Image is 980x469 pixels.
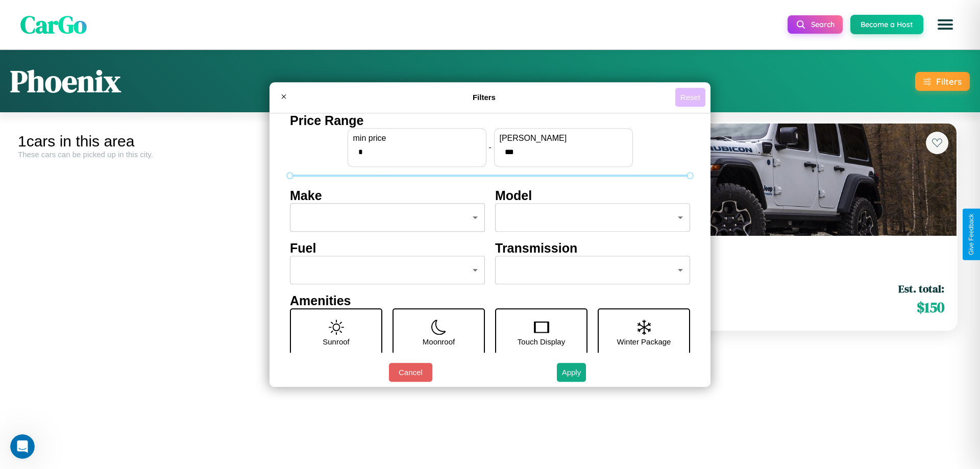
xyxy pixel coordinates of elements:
[290,241,485,256] h4: Fuel
[850,15,923,34] button: Become a Host
[788,15,843,34] button: Search
[516,248,944,273] a: Jeep Grand Cherokee L2023
[518,335,565,349] p: Touch Display
[489,140,492,154] p: -
[931,10,960,39] button: Open menu
[516,248,944,263] h3: Jeep Grand Cherokee L
[917,297,944,317] span: $ 150
[423,335,455,349] p: Moonroof
[290,113,690,128] h4: Price Range
[18,150,482,159] div: These cars can be picked up in this city.
[18,133,482,150] div: 1 cars in this area
[500,134,627,143] label: [PERSON_NAME]
[898,281,944,296] span: Est. total:
[290,293,690,308] h4: Amenities
[323,335,350,349] p: Sunroof
[20,8,87,41] span: CarGo
[353,134,481,143] label: min price
[811,20,835,29] span: Search
[915,72,970,91] button: Filters
[10,60,121,102] h1: Phoenix
[617,335,671,349] p: Winter Package
[495,241,690,256] h4: Transmission
[936,76,962,87] div: Filters
[675,88,705,107] button: Reset
[557,363,586,382] button: Apply
[290,188,485,203] h4: Make
[10,434,35,459] iframe: Intercom live chat
[389,363,432,382] button: Cancel
[495,188,690,203] h4: Model
[968,214,975,255] div: Give Feedback
[293,93,675,102] h4: Filters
